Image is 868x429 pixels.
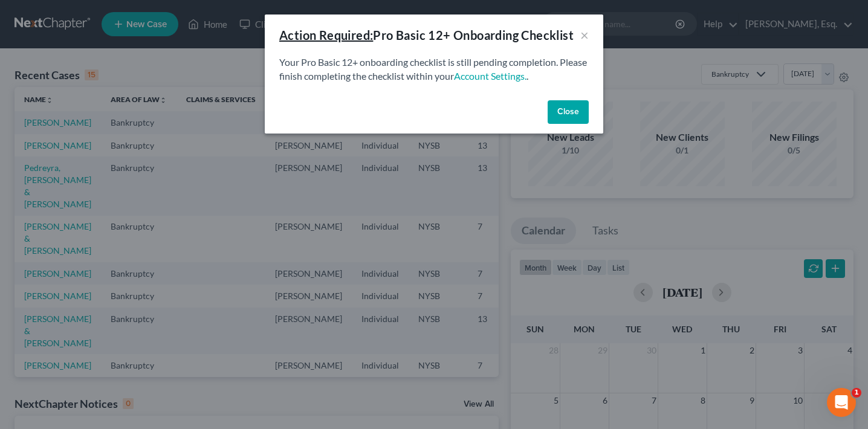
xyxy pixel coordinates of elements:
[827,388,856,417] iframe: Intercom live chat
[548,100,589,124] button: Close
[279,28,373,42] u: Action Required:
[279,56,589,83] p: Your Pro Basic 12+ onboarding checklist is still pending completion. Please finish completing the...
[580,28,589,42] button: ×
[279,27,574,44] div: Pro Basic 12+ Onboarding Checklist
[454,70,526,82] a: Account Settings.
[852,388,861,398] span: 1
